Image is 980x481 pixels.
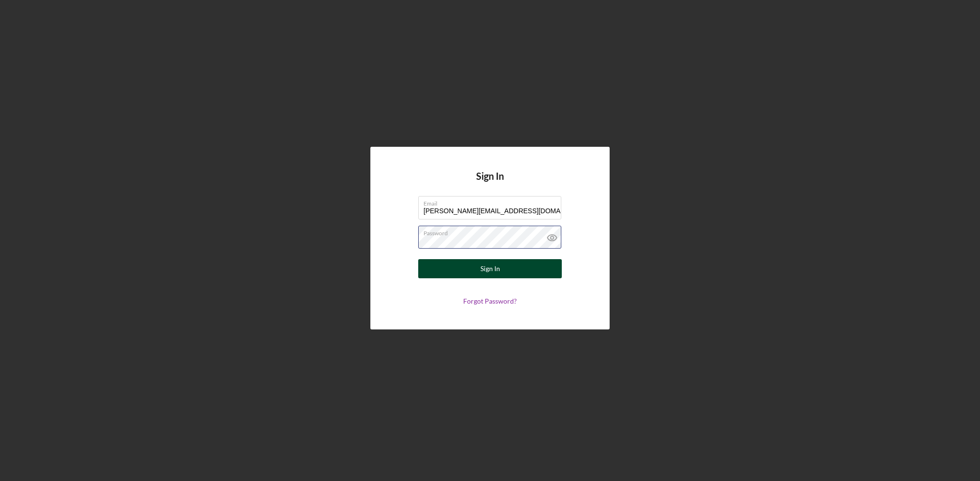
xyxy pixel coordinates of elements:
a: Forgot Password? [463,297,517,305]
div: Sign In [480,259,500,278]
label: Password [423,226,561,237]
h4: Sign In [476,171,504,196]
label: Email [423,197,561,207]
button: Sign In [418,259,562,278]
